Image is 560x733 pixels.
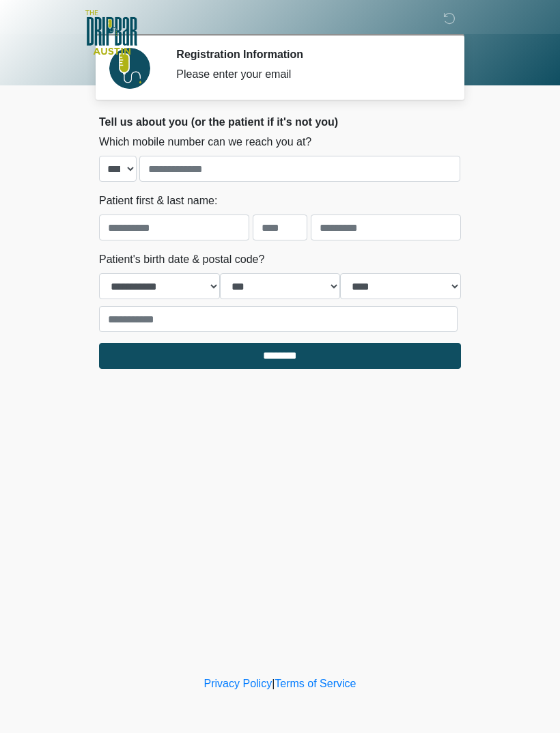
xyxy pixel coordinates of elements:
[109,48,150,89] img: Agent Avatar
[99,134,311,150] label: Which mobile number can we reach you at?
[272,678,275,689] a: |
[99,251,264,268] label: Patient's birth date & postal code?
[99,193,217,209] label: Patient first & last name:
[176,66,440,83] div: Please enter your email
[275,678,356,689] a: Terms of Service
[204,678,272,689] a: Privacy Policy
[99,115,461,128] h2: Tell us about you (or the patient if it's not you)
[85,10,137,55] img: The DRIPBaR - Austin The Domain Logo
